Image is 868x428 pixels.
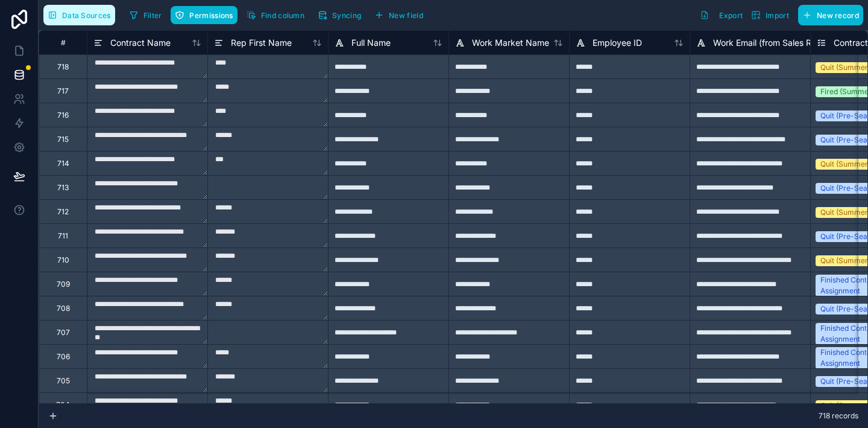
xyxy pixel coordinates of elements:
[819,411,858,421] span: 718 records
[798,5,863,25] button: New record
[793,5,863,25] a: New record
[57,110,69,120] div: 716
[593,37,642,49] span: Employee ID
[62,11,111,20] span: Data Sources
[57,207,69,217] div: 712
[332,11,361,20] span: Syncing
[242,6,309,24] button: Find column
[472,37,549,49] span: Work Market Name
[43,5,115,25] button: Data Sources
[57,376,70,386] div: 705
[313,6,370,24] a: Syncing
[351,37,391,49] span: Full Name
[57,304,70,313] div: 708
[389,11,423,20] span: New field
[696,5,747,25] button: Export
[143,11,162,20] span: Filter
[57,86,69,96] div: 717
[261,11,304,20] span: Find column
[125,6,166,24] button: Filter
[719,11,743,20] span: Export
[189,11,233,20] span: Permissions
[48,38,78,47] div: #
[57,183,69,193] div: 713
[817,11,859,20] span: New record
[57,255,69,265] div: 710
[57,135,69,144] div: 715
[110,37,171,49] span: Contract Name
[713,37,829,49] span: Work Email (from Sales Reps)
[56,400,70,410] div: 704
[747,5,793,25] button: Import
[766,11,789,20] span: Import
[313,6,365,24] button: Syncing
[231,37,292,49] span: Rep First Name
[57,62,69,72] div: 718
[57,159,69,168] div: 714
[171,6,242,24] a: Permissions
[57,352,70,362] div: 706
[57,279,70,289] div: 709
[171,6,237,24] button: Permissions
[58,231,68,241] div: 711
[370,6,427,24] button: New field
[57,328,70,337] div: 707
